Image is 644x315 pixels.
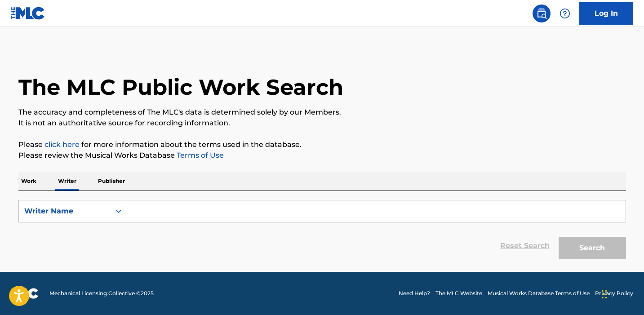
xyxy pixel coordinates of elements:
a: Public Search [533,4,551,22]
p: Please review the Musical Works Database [18,150,626,161]
img: logo [11,288,39,299]
a: Musical Works Database Terms of Use [488,289,590,297]
div: Help [556,4,574,22]
p: The accuracy and completeness of The MLC's data is determined solely by our Members. [18,107,626,118]
a: Terms of Use [175,151,224,160]
a: Privacy Policy [595,289,633,297]
a: Log In [579,2,633,25]
p: It is not an authoritative source for recording information. [18,118,626,129]
form: Search Form [18,200,626,264]
p: Work [18,172,39,191]
a: click here [44,140,80,149]
div: Writer Name [24,206,105,217]
p: Writer [55,172,79,191]
p: Publisher [95,172,128,191]
img: search [536,8,547,19]
p: Please for more information about the terms used in the database. [18,139,626,150]
img: MLC Logo [11,7,45,20]
a: Need Help? [399,289,430,297]
iframe: Chat Widget [599,272,644,315]
img: help [560,8,570,19]
span: Mechanical Licensing Collective © 2025 [49,289,154,297]
div: Drag [602,281,607,308]
h1: The MLC Public Work Search [18,74,343,101]
a: The MLC Website [435,289,482,297]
